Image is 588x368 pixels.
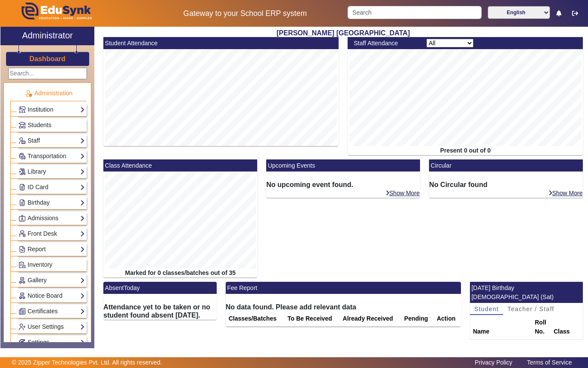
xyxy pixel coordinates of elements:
h6: No data found. Please add relevant data [226,303,461,311]
th: Classes/Batches [226,311,285,327]
th: To Be Received [285,311,340,327]
mat-card-header: Class Attendance [103,159,257,172]
th: Name [470,315,532,340]
input: Search... [8,68,87,79]
div: Staff Attendance [349,39,422,48]
h2: [PERSON_NAME] [GEOGRAPHIC_DATA] [99,29,588,37]
th: Class [551,315,583,340]
input: Search [348,6,482,19]
span: Teacher / Staff [507,306,554,312]
p: © 2025 Zipper Technologies Pvt. Ltd. All rights reserved. [12,358,162,367]
a: Inventory [19,260,85,270]
a: Terms of Service [523,357,576,368]
th: Action [434,311,461,327]
a: Show More [385,189,420,197]
a: Dashboard [29,54,66,63]
img: Administration.png [25,90,32,97]
td: [PERSON_NAME] [470,340,532,364]
td: 33 [532,340,551,364]
h5: Gateway to your School ERP system [152,9,338,18]
mat-card-header: Upcoming Events [266,159,420,172]
td: Jr KG Courage [551,340,583,364]
span: Inventory [28,261,53,268]
th: Pending [401,311,434,327]
a: Students [19,120,85,130]
span: Student [474,306,499,312]
mat-card-header: Student Attendance [103,37,339,49]
h2: Administrator [22,30,73,41]
th: Already Received [340,311,401,327]
a: Privacy Policy [470,357,516,368]
a: Administrator [0,27,94,45]
mat-card-header: AbsentToday [103,282,217,294]
mat-card-header: Fee Report [226,282,461,294]
h6: No Circular found [429,181,583,189]
a: Show More [548,189,583,197]
div: Marked for 0 classes/batches out of 35 [103,268,257,278]
h6: No upcoming event found. [266,181,420,189]
th: Roll No. [532,315,551,340]
img: Students.png [19,122,25,128]
div: Present 0 out of 0 [348,146,583,155]
span: Students [28,122,51,128]
mat-card-header: [DATE] Birthday [DEMOGRAPHIC_DATA] (Sat) [470,282,583,303]
mat-card-header: Circular [429,159,583,172]
p: Administration [10,89,87,98]
img: Inventory.png [19,262,25,268]
h3: Dashboard [29,55,65,63]
h6: Attendance yet to be taken or no student found absent [DATE]. [103,303,217,319]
